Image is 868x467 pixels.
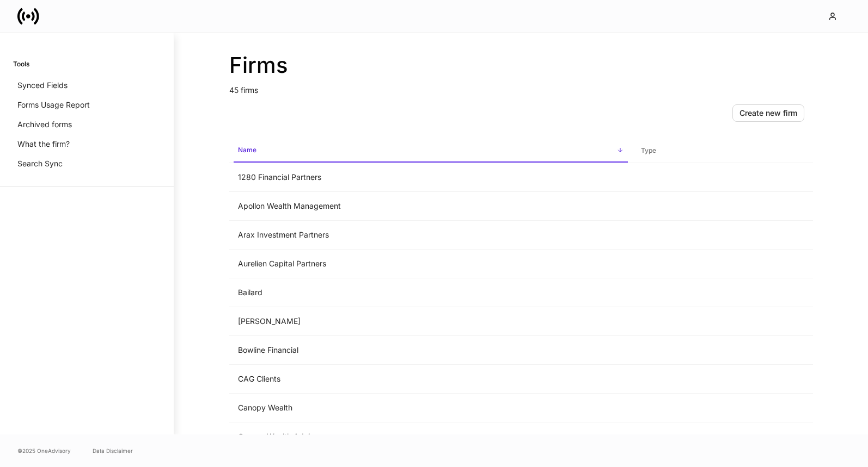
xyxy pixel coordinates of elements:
[238,145,256,155] h6: Name
[229,422,632,451] td: Canvas Wealth Advisors
[13,76,161,95] a: Synced Fields
[17,119,72,130] p: Archived forms
[13,95,161,115] a: Forms Usage Report
[739,109,797,117] div: Create new firm
[229,52,813,78] h2: Firms
[637,140,809,162] span: Type
[17,158,63,169] p: Search Sync
[229,221,632,250] td: Arax Investment Partners
[229,78,813,96] p: 45 firms
[641,145,656,155] h6: Type
[229,394,632,422] td: Canopy Wealth
[17,446,71,455] span: © 2025 OneAdvisory
[234,139,628,163] span: Name
[13,154,161,173] a: Search Sync
[17,139,70,150] p: What the firm?
[13,59,29,69] h6: Tools
[13,134,161,154] a: What the firm?
[732,104,804,122] button: Create new firm
[17,99,90,110] p: Forms Usage Report
[229,163,632,192] td: 1280 Financial Partners
[229,365,632,394] td: CAG Clients
[17,80,68,91] p: Synced Fields
[229,250,632,278] td: Aurelien Capital Partners
[229,336,632,365] td: Bowline Financial
[93,446,133,455] a: Data Disclaimer
[229,192,632,221] td: Apollon Wealth Management
[13,115,161,134] a: Archived forms
[229,307,632,336] td: [PERSON_NAME]
[229,278,632,307] td: Bailard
